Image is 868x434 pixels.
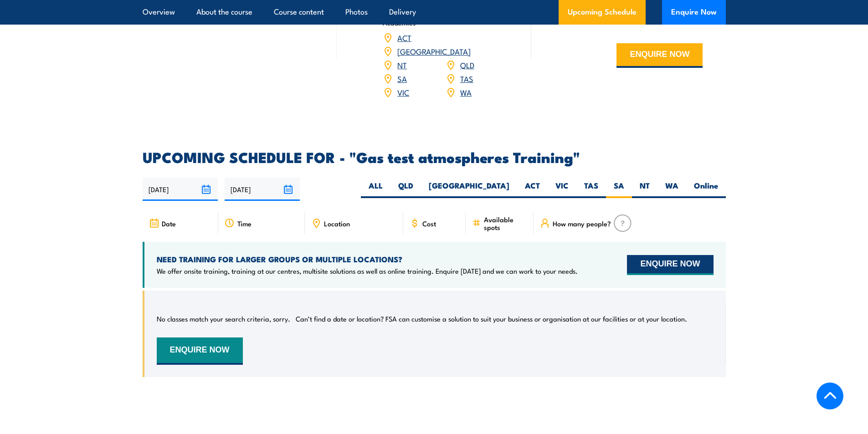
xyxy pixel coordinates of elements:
label: TAS [576,180,606,198]
a: ACT [397,32,411,43]
button: ENQUIRE NOW [157,337,243,365]
input: From date [143,178,218,201]
label: VIC [548,180,576,198]
p: We offer onsite training, training at our centres, multisite solutions as well as online training... [157,266,578,276]
a: TAS [460,73,473,84]
span: Available spots [484,215,527,231]
span: How many people? [553,220,611,227]
label: QLD [390,180,421,198]
a: QLD [460,59,474,70]
label: NT [632,180,657,198]
a: NT [397,59,407,70]
label: [GEOGRAPHIC_DATA] [421,180,517,198]
span: Cost [422,220,436,227]
button: ENQUIRE NOW [616,43,703,68]
h4: NEED TRAINING FOR LARGER GROUPS OR MULTIPLE LOCATIONS? [157,254,578,264]
label: WA [657,180,686,198]
span: Location [324,220,350,227]
span: Date [162,220,176,227]
label: ACT [517,180,548,198]
a: [GEOGRAPHIC_DATA] [397,46,471,56]
label: ALL [361,180,390,198]
a: WA [460,87,472,97]
button: ENQUIRE NOW [627,255,713,275]
a: VIC [397,87,409,97]
span: Time [237,220,252,227]
label: Online [686,180,726,198]
h2: UPCOMING SCHEDULE FOR - "Gas test atmospheres Training" [143,150,726,163]
input: To date [225,178,300,201]
a: SA [397,73,407,84]
p: Can’t find a date or location? FSA can customise a solution to suit your business or organisation... [296,314,687,323]
p: No classes match your search criteria, sorry. [157,314,290,323]
label: SA [606,180,632,198]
